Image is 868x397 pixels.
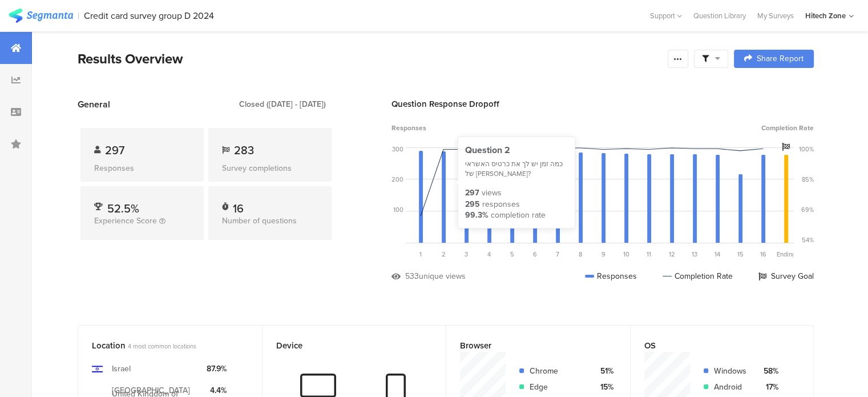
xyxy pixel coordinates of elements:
div: unique views [419,270,466,282]
div: Responses [585,270,637,282]
div: views [482,187,502,199]
span: 10 [623,250,629,259]
span: Completion Rate [761,123,814,133]
span: 16 [760,250,766,259]
div: | [78,9,79,22]
div: Responses [94,162,190,174]
span: Experience Score [94,215,157,227]
div: 69% [801,205,814,214]
div: Results Overview [78,49,662,69]
div: Windows [714,365,749,377]
div: Ending [774,250,797,259]
span: 5 [510,250,514,259]
div: Device [276,339,414,352]
div: 297 [465,187,479,199]
span: 11 [647,250,651,259]
span: 2 [442,250,446,259]
div: Chrome [530,365,584,377]
div: 58% [758,365,778,377]
div: responses [482,199,520,210]
span: Number of questions [222,215,297,227]
div: כמה זמן יש לך את כרטיס האשראי של [PERSON_NAME]? [465,159,568,179]
a: Question Library [688,10,752,21]
div: Completion Rate [663,270,733,282]
div: completion rate [491,210,546,221]
div: Browser [460,339,597,352]
div: Question Response Dropoff [391,98,814,110]
span: 297 [105,142,124,159]
div: 100% [799,145,814,154]
span: Share Report [757,55,804,63]
span: 4 most common locations [128,342,196,351]
div: Credit card survey group D 2024 [84,10,214,21]
span: Responses [391,123,426,133]
span: 52.5% [107,200,139,217]
span: 14 [714,250,720,259]
span: 3 [465,250,468,259]
span: General [78,98,110,111]
span: 15 [737,250,744,259]
div: Hitech Zone [805,10,846,21]
div: Survey completions [222,162,318,174]
span: 6 [533,250,537,259]
div: 295 [465,199,480,210]
span: 8 [579,250,582,259]
span: 1 [419,250,422,259]
img: segmanta logo [9,9,73,23]
div: 15% [594,381,613,393]
div: 87.9% [207,363,227,375]
span: 4 [487,250,491,259]
div: Israel [112,363,131,375]
div: 16 [233,200,244,211]
div: [GEOGRAPHIC_DATA] [112,384,190,396]
div: OS [644,339,781,352]
div: 85% [802,175,814,184]
span: 283 [234,142,254,159]
div: 17% [758,381,778,393]
div: Question 2 [465,144,568,157]
div: 300 [392,145,403,154]
div: Support [650,7,682,25]
div: Closed ([DATE] - [DATE]) [239,98,326,110]
div: 200 [391,175,403,184]
div: 100 [393,205,403,214]
div: Edge [530,381,584,393]
span: 12 [669,250,675,259]
div: 51% [594,365,613,377]
div: 4.4% [207,384,227,396]
div: Android [714,381,749,393]
div: Location [92,339,229,352]
i: Survey Goal [782,143,790,151]
span: 13 [692,250,697,259]
span: 7 [556,250,559,259]
a: My Surveys [752,10,800,21]
div: Survey Goal [758,270,814,282]
div: 54% [802,235,814,244]
div: 533 [405,270,419,282]
span: 9 [601,250,605,259]
div: 99.3% [465,210,488,221]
